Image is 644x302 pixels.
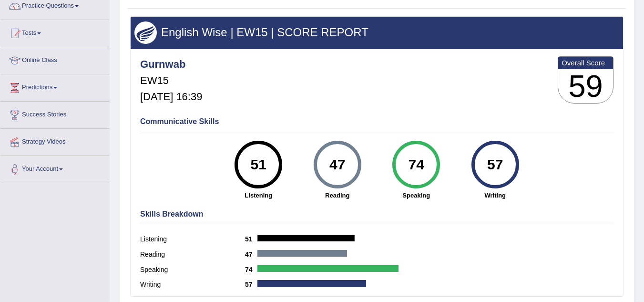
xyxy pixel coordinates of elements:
[0,102,109,125] a: Success Stories
[241,145,276,185] div: 51
[399,145,434,185] div: 74
[0,47,109,71] a: Online Class
[140,234,245,244] label: Listening
[134,21,157,44] img: wings.png
[245,281,257,288] b: 57
[140,117,613,126] h4: Communicative Skills
[140,75,202,86] h5: EW15
[134,26,619,39] h3: English Wise | EW15 | SCORE REPORT
[460,191,530,200] strong: Writing
[0,20,109,44] a: Tests
[140,59,202,70] h4: Gurnwab
[558,69,613,104] h3: 59
[382,191,451,200] strong: Speaking
[245,250,257,258] b: 47
[303,191,372,200] strong: Reading
[140,265,245,275] label: Speaking
[140,91,202,103] h5: [DATE] 16:39
[0,74,109,98] a: Predictions
[478,145,512,185] div: 57
[140,280,245,290] label: Writing
[245,266,257,273] b: 74
[140,210,613,219] h4: Skills Breakdown
[0,129,109,153] a: Strategy Videos
[320,145,355,185] div: 47
[0,156,109,180] a: Your Account
[245,235,257,243] b: 51
[140,250,245,260] label: Reading
[224,191,294,200] strong: Listening
[562,59,610,67] b: Overall Score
